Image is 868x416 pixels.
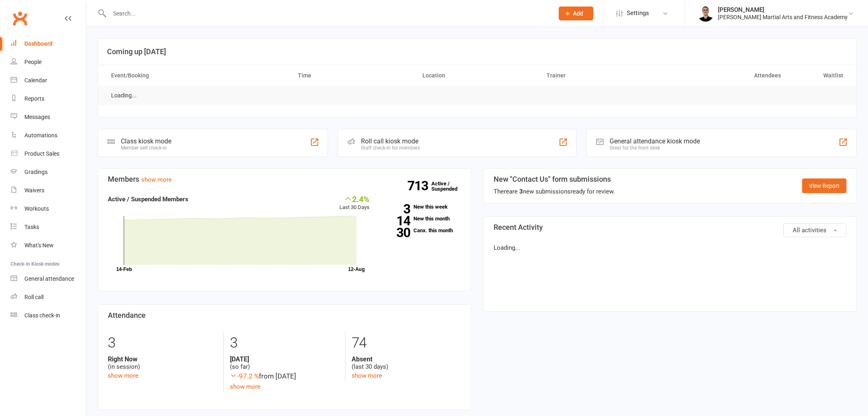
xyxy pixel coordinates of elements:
[415,65,540,86] th: Location
[11,288,86,306] a: Roll call
[107,48,847,56] h3: Coming up [DATE]
[802,178,846,193] a: View Report
[121,145,171,151] div: Member self check-in
[352,331,461,355] div: 74
[108,355,217,363] strong: Right Now
[11,145,86,163] a: Product Sales
[24,242,54,249] div: What's New
[788,65,851,86] th: Waitlist
[783,223,846,237] button: All activities
[382,227,410,239] strong: 30
[610,137,700,145] div: General attendance kiosk mode
[361,137,420,145] div: Roll call kiosk mode
[494,243,847,253] p: Loading...
[11,108,86,126] a: Messages
[108,331,217,355] div: 3
[382,216,461,221] a: 14New this month
[339,194,370,203] div: 2.4%
[610,145,700,151] div: Great for the front desk
[24,312,60,319] div: Class check-in
[24,150,59,157] div: Product Sales
[697,5,714,22] img: thumb_image1729140307.png
[11,218,86,236] a: Tasks
[11,90,86,108] a: Reports
[230,371,339,382] div: from [DATE]
[494,175,615,183] h3: New "Contact Us" form submissions
[230,372,259,380] span: -97.2 %
[108,372,138,379] a: show more
[573,10,583,17] span: Add
[431,175,467,198] a: 713Active / Suspended
[230,355,339,363] strong: [DATE]
[11,35,86,53] a: Dashboard
[382,228,461,233] a: 30Canx. this month
[352,355,461,371] div: (last 30 days)
[10,8,30,29] a: Clubworx
[24,224,39,230] div: Tasks
[24,95,44,102] div: Reports
[519,188,523,195] strong: 3
[339,194,370,212] div: Last 30 Days
[718,6,848,13] div: [PERSON_NAME]
[24,294,44,300] div: Roll call
[11,270,86,288] a: General attendance kiosk mode
[539,65,664,86] th: Trainer
[352,355,461,363] strong: Absent
[108,355,217,371] div: (in session)
[24,275,74,282] div: General attendance
[407,180,431,192] strong: 713
[11,163,86,181] a: Gradings
[11,126,86,145] a: Automations
[24,59,42,65] div: People
[24,132,57,139] div: Automations
[141,176,172,183] a: show more
[494,223,847,231] h3: Recent Activity
[108,175,461,183] h3: Members
[24,77,47,84] div: Calendar
[11,236,86,255] a: What's New
[230,383,260,390] a: show more
[382,203,410,215] strong: 3
[24,187,44,194] div: Waivers
[230,355,339,371] div: (so far)
[361,145,420,151] div: Staff check-in for members
[24,169,48,175] div: Gradings
[24,40,52,47] div: Dashboard
[291,65,415,86] th: Time
[104,86,144,105] td: Loading...
[627,4,649,22] span: Settings
[121,137,171,145] div: Class kiosk mode
[104,65,291,86] th: Event/Booking
[108,196,188,203] strong: Active / Suspended Members
[11,71,86,90] a: Calendar
[494,187,615,196] div: There are new submissions ready for review.
[382,204,461,209] a: 3New this week
[718,13,848,21] div: [PERSON_NAME] Martial Arts and Fitness Academy
[11,181,86,200] a: Waivers
[24,114,50,120] div: Messages
[108,311,461,319] h3: Attendance
[230,331,339,355] div: 3
[382,215,410,227] strong: 14
[11,200,86,218] a: Workouts
[24,205,49,212] div: Workouts
[664,65,788,86] th: Attendees
[11,53,86,71] a: People
[559,7,593,20] button: Add
[793,227,826,234] span: All activities
[11,306,86,325] a: Class kiosk mode
[352,372,382,379] a: show more
[107,8,548,19] input: Search...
